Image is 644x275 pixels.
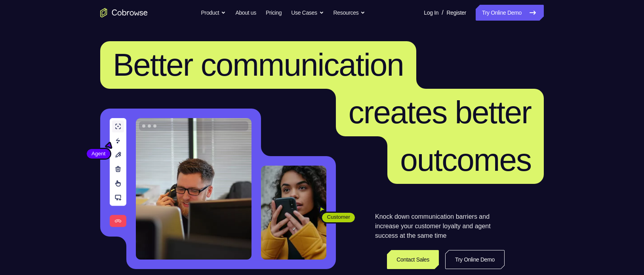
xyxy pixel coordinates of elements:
a: Log In [424,5,438,21]
a: Pricing [266,5,282,21]
a: Go to the home page [100,8,148,17]
a: About us [235,5,256,21]
a: Try Online Demo [476,5,544,21]
a: Try Online Demo [445,250,505,269]
img: A customer holding their phone [261,166,326,260]
a: Contact Sales [387,250,439,269]
span: creates better [349,95,531,130]
span: / [442,8,443,17]
span: outcomes [400,142,531,178]
button: Resources [333,5,366,21]
span: Better communication [113,47,404,82]
img: A customer support agent talking on the phone [136,118,252,260]
a: Register [447,5,466,21]
button: Product [201,5,226,21]
p: Knock down communication barriers and increase your customer loyalty and agent success at the sam... [375,212,505,241]
button: Use Cases [291,5,324,21]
